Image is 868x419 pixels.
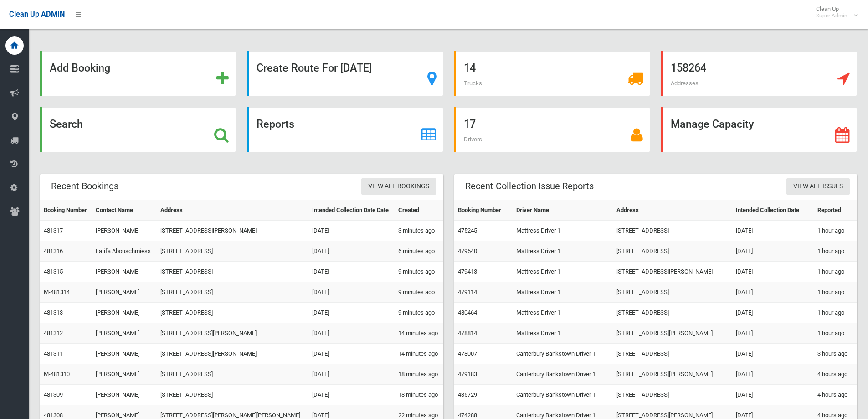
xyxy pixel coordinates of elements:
td: [DATE] [308,323,395,344]
td: 9 minutes ago [395,262,443,282]
td: 3 hours ago [814,344,857,364]
td: Mattress Driver 1 [513,323,613,344]
td: Mattress Driver 1 [513,262,613,282]
td: [STREET_ADDRESS] [157,364,308,385]
strong: Manage Capacity [671,118,754,130]
td: Mattress Driver 1 [513,303,613,323]
td: [DATE] [732,262,814,282]
td: [DATE] [308,282,395,303]
td: [DATE] [308,344,395,364]
td: Mattress Driver 1 [513,221,613,241]
td: [PERSON_NAME] [92,303,156,323]
a: Create Route For [DATE] [247,51,443,96]
a: M-481310 [44,371,70,378]
a: M-481314 [44,289,70,295]
strong: Add Booking [50,62,110,74]
td: 1 hour ago [814,303,857,323]
td: [STREET_ADDRESS] [157,262,308,282]
td: [PERSON_NAME] [92,344,156,364]
td: [STREET_ADDRESS] [157,241,308,262]
strong: Reports [257,118,294,130]
td: 1 hour ago [814,241,857,262]
td: [STREET_ADDRESS] [613,303,732,323]
td: Canterbury Bankstown Driver 1 [513,385,613,405]
td: [DATE] [732,344,814,364]
td: 1 hour ago [814,221,857,241]
td: [STREET_ADDRESS][PERSON_NAME] [613,364,732,385]
td: [DATE] [308,364,395,385]
td: [STREET_ADDRESS][PERSON_NAME] [613,323,732,344]
td: [PERSON_NAME] [92,262,156,282]
header: Recent Collection Issue Reports [454,177,605,195]
a: 481311 [44,350,63,357]
a: Add Booking [40,51,236,96]
th: Created [395,200,443,221]
th: Booking Number [454,200,513,221]
a: 17 Drivers [454,107,650,152]
td: [DATE] [308,303,395,323]
td: [PERSON_NAME] [92,323,156,344]
a: 481312 [44,330,63,336]
td: Latifa Abouschmiess [92,241,156,262]
td: [DATE] [732,303,814,323]
a: 475245 [458,227,477,234]
td: Mattress Driver 1 [513,282,613,303]
td: 18 minutes ago [395,364,443,385]
td: 9 minutes ago [395,303,443,323]
td: 1 hour ago [814,323,857,344]
td: 1 hour ago [814,282,857,303]
td: Canterbury Bankstown Driver 1 [513,344,613,364]
td: [DATE] [308,262,395,282]
th: Address [157,200,308,221]
td: [STREET_ADDRESS] [613,385,732,405]
td: [DATE] [732,364,814,385]
a: View All Bookings [361,178,436,195]
span: Trucks [464,80,482,87]
td: [PERSON_NAME] [92,364,156,385]
small: Super Admin [816,12,847,19]
td: 4 hours ago [814,364,857,385]
td: [PERSON_NAME] [92,221,156,241]
th: Intended Collection Date Date [308,200,395,221]
td: [STREET_ADDRESS] [613,282,732,303]
th: Address [613,200,732,221]
td: [PERSON_NAME] [92,385,156,405]
span: Clean Up [812,5,857,19]
td: Canterbury Bankstown Driver 1 [513,364,613,385]
td: 1 hour ago [814,262,857,282]
a: 478007 [458,350,477,357]
td: [DATE] [308,385,395,405]
a: Manage Capacity [661,107,857,152]
td: 18 minutes ago [395,385,443,405]
td: [DATE] [308,241,395,262]
a: 474288 [458,412,477,419]
td: [PERSON_NAME] [92,282,156,303]
td: [DATE] [732,323,814,344]
a: Search [40,107,236,152]
strong: 158264 [671,62,706,74]
td: 14 minutes ago [395,323,443,344]
td: [STREET_ADDRESS] [157,282,308,303]
td: [DATE] [732,221,814,241]
a: 479183 [458,371,477,378]
td: [DATE] [732,385,814,405]
a: 14 Trucks [454,51,650,96]
td: 6 minutes ago [395,241,443,262]
td: [STREET_ADDRESS] [613,241,732,262]
th: Driver Name [513,200,613,221]
a: 481316 [44,248,63,254]
strong: 17 [464,118,476,130]
th: Booking Number [40,200,92,221]
td: [STREET_ADDRESS] [157,303,308,323]
a: Reports [247,107,443,152]
td: [STREET_ADDRESS] [613,344,732,364]
a: 481317 [44,227,63,234]
td: [DATE] [732,241,814,262]
th: Intended Collection Date [732,200,814,221]
span: Drivers [464,136,482,143]
td: 3 minutes ago [395,221,443,241]
a: 480464 [458,309,477,316]
span: Clean Up ADMIN [9,10,65,19]
td: [STREET_ADDRESS][PERSON_NAME] [157,344,308,364]
a: 478814 [458,330,477,336]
